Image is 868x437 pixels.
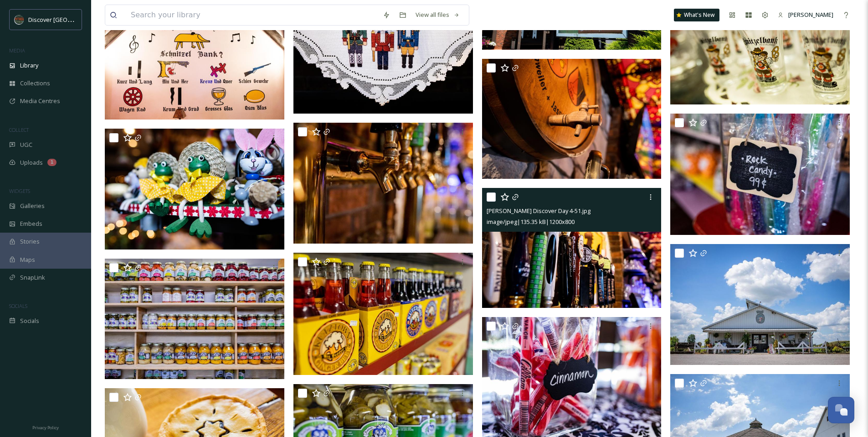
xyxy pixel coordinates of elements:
a: Privacy Policy [32,421,59,432]
span: Media Centres [20,97,60,105]
a: What's New [674,9,719,21]
span: Stories [20,237,40,246]
span: image/jpeg | 135.35 kB | 1200 x 800 [487,218,575,226]
div: 1 [47,159,56,166]
img: Morris Discover Day 4-57.jpg [293,123,475,244]
span: Collections [20,79,50,88]
input: Search your library [126,5,378,25]
a: [PERSON_NAME] [773,6,838,24]
span: Privacy Policy [32,425,59,431]
a: View all files [411,6,464,24]
img: Morris Discover Day 4-66.jpg [482,59,662,179]
img: Morris Discover Day 4-51.jpg [482,188,662,308]
span: WIDGETS [9,187,30,194]
img: SIN-logo.svg [15,15,24,24]
span: SnapLink [20,273,45,282]
span: SOCIALS [9,302,27,309]
img: DISCOVER DAY 3-139.jpg [670,244,852,365]
img: Morris Discover Day 4-38.jpg [105,129,286,250]
img: DISCOVER DAY 3-152.jpg [670,114,852,235]
img: DISCOVER DAY 3-160.jpg [293,253,475,375]
span: Library [20,61,38,70]
span: Maps [20,255,35,264]
span: Embeds [20,219,42,228]
span: Galleries [20,202,45,210]
button: Open Chat [828,397,854,423]
img: DISCOVER DAY 3-150.jpg [105,259,286,379]
span: COLLECT [9,126,29,133]
span: MEDIA [9,47,25,54]
span: UGC [20,140,32,149]
span: Socials [20,317,39,325]
img: Morris Discover Day 4-58.jpg [105,2,286,120]
span: [PERSON_NAME] Discover Day 4-51.jpg [487,207,591,215]
span: Discover [GEOGRAPHIC_DATA][US_STATE] [28,15,142,24]
span: Uploads [20,158,43,167]
span: [PERSON_NAME] [788,10,833,19]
